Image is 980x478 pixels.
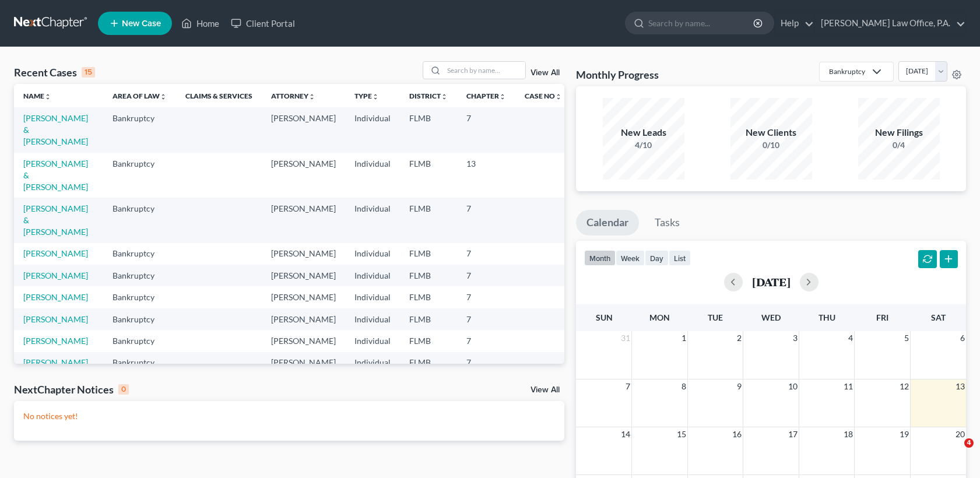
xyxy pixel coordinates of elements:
[815,13,965,34] a: [PERSON_NAME] Law Office, P.A.
[103,198,176,242] td: Bankruptcy
[792,331,799,345] span: 3
[964,438,974,448] span: 4
[603,139,684,151] div: 4/10
[752,276,791,288] h2: [DATE]
[819,312,835,322] span: Thu
[731,427,743,441] span: 16
[262,243,345,265] td: [PERSON_NAME]
[271,92,315,100] a: Attorneyunfold_more
[103,265,176,286] td: Bankruptcy
[262,308,345,330] td: [PERSON_NAME]
[457,286,515,308] td: 7
[730,126,812,139] div: New Clients
[730,139,812,151] div: 0/10
[103,308,176,330] td: Bankruptcy
[576,210,639,236] a: Calendar
[584,250,616,266] button: month
[842,427,854,441] span: 18
[400,330,457,352] td: FLMB
[954,427,966,441] span: 20
[262,107,345,152] td: [PERSON_NAME]
[525,92,562,100] a: Case Nounfold_more
[345,330,400,352] td: Individual
[531,386,560,394] a: View All
[457,330,515,352] td: 7
[23,203,88,237] a: [PERSON_NAME] & [PERSON_NAME]
[400,243,457,265] td: FLMB
[345,243,400,265] td: Individual
[466,92,506,100] a: Chapterunfold_more
[596,312,613,322] span: Sun
[103,107,176,152] td: Bankruptcy
[616,250,645,266] button: week
[23,410,555,422] p: No notices yet!
[345,352,400,374] td: Individual
[400,107,457,152] td: FLMB
[775,13,814,34] a: Help
[645,250,669,266] button: day
[113,92,167,100] a: Area of Lawunfold_more
[555,93,562,100] i: unfold_more
[457,198,515,242] td: 7
[82,67,95,78] div: 15
[457,265,515,286] td: 7
[308,93,315,100] i: unfold_more
[829,66,865,76] div: Bankruptcy
[858,126,940,139] div: New Filings
[400,153,457,198] td: FLMB
[262,286,345,308] td: [PERSON_NAME]
[400,352,457,374] td: FLMB
[903,331,910,345] span: 5
[23,92,51,100] a: Nameunfold_more
[761,312,781,322] span: Wed
[680,379,687,393] span: 8
[345,198,400,242] td: Individual
[400,286,457,308] td: FLMB
[931,312,946,322] span: Sat
[409,92,448,100] a: Districtunfold_more
[122,19,161,28] span: New Case
[14,382,129,396] div: NextChapter Notices
[940,438,968,466] iframe: Intercom live chat
[23,248,88,258] a: [PERSON_NAME]
[400,308,457,330] td: FLMB
[669,250,691,266] button: list
[959,331,966,345] span: 6
[23,336,88,346] a: [PERSON_NAME]
[648,12,755,34] input: Search by name...
[787,379,799,393] span: 10
[345,265,400,286] td: Individual
[372,93,379,100] i: unfold_more
[676,427,687,441] span: 15
[457,308,515,330] td: 7
[858,139,940,151] div: 0/4
[499,93,506,100] i: unfold_more
[603,126,684,139] div: New Leads
[176,84,262,107] th: Claims & Services
[576,68,659,82] h3: Monthly Progress
[103,352,176,374] td: Bankruptcy
[876,312,888,322] span: Fri
[103,330,176,352] td: Bankruptcy
[23,292,88,302] a: [PERSON_NAME]
[262,352,345,374] td: [PERSON_NAME]
[44,93,51,100] i: unfold_more
[787,427,799,441] span: 17
[23,357,88,367] a: [PERSON_NAME]
[457,243,515,265] td: 7
[624,379,631,393] span: 7
[118,384,129,395] div: 0
[14,65,95,79] div: Recent Cases
[23,314,88,324] a: [PERSON_NAME]
[354,92,379,100] a: Typeunfold_more
[103,153,176,198] td: Bankruptcy
[262,153,345,198] td: [PERSON_NAME]
[680,331,687,345] span: 1
[23,270,88,280] a: [PERSON_NAME]
[103,286,176,308] td: Bankruptcy
[23,159,88,192] a: [PERSON_NAME] & [PERSON_NAME]
[175,13,225,34] a: Home
[160,93,167,100] i: unfold_more
[262,330,345,352] td: [PERSON_NAME]
[262,265,345,286] td: [PERSON_NAME]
